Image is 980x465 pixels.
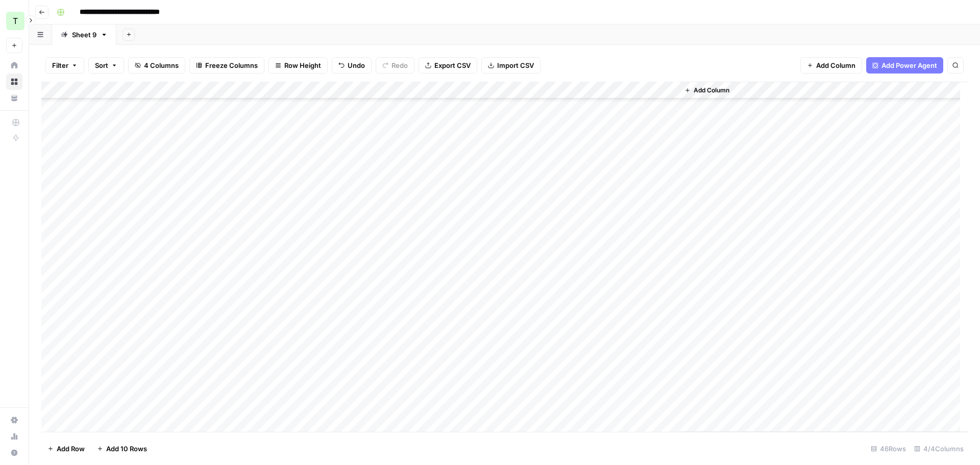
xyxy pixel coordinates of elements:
span: Filter [52,60,68,70]
span: Add Power Agent [881,60,937,70]
span: Freeze Columns [205,60,258,70]
a: Usage [6,428,22,445]
button: Add 10 Rows [91,440,153,457]
button: Freeze Columns [189,57,264,74]
span: Import CSV [497,60,534,70]
span: Add Column [694,86,729,95]
button: Add Column [680,84,733,97]
span: Sort [95,60,108,70]
button: Help + Support [6,445,22,461]
button: 4 Columns [128,57,185,74]
button: Workspace: TY SEO Team [6,8,22,34]
div: Sheet 9 [72,30,96,40]
span: Add Row [57,444,85,454]
button: Add Column [800,57,862,74]
button: Redo [376,57,414,74]
span: Export CSV [434,60,471,70]
span: T [13,15,18,27]
span: Add Column [816,60,855,70]
div: 46 Rows [867,440,910,457]
a: Sheet 9 [52,25,116,45]
span: Undo [348,60,365,70]
div: 4/4 Columns [910,440,968,457]
span: Add 10 Rows [106,444,147,454]
button: Filter [45,57,84,74]
button: Import CSV [481,57,541,74]
button: Row Height [268,57,328,74]
a: Your Data [6,90,22,106]
button: Sort [88,57,124,74]
span: Row Height [284,60,321,70]
button: Export CSV [419,57,477,74]
a: Settings [6,412,22,428]
span: 4 Columns [144,60,179,70]
a: Browse [6,74,22,90]
button: Undo [332,57,372,74]
button: Add Power Agent [866,57,943,74]
a: Home [6,57,22,74]
span: Redo [391,60,408,70]
button: Add Row [41,440,91,457]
